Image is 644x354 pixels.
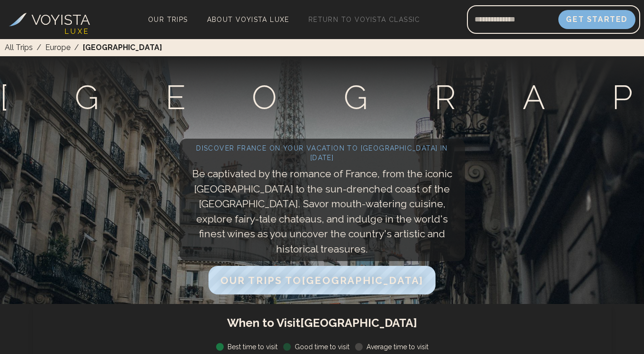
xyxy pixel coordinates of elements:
[184,166,460,256] p: Be captivated by the romance of France, from the iconic [GEOGRAPHIC_DATA] to the sun-drenched coa...
[44,315,600,331] h1: When to Visit [GEOGRAPHIC_DATA]
[208,266,436,294] button: Our Trips to[GEOGRAPHIC_DATA]
[295,342,349,352] span: Good time to visit
[65,26,88,37] h4: L U X E
[74,42,79,53] span: /
[184,143,460,162] h2: Discover France on your vacation to [GEOGRAPHIC_DATA] in [DATE]
[45,42,70,53] a: Europe
[305,13,424,26] a: Return to Voyista Classic
[37,42,41,53] span: /
[9,9,90,30] a: VOYISTA
[148,16,188,23] span: Our Trips
[228,342,277,352] span: Best time to visit
[208,277,436,286] a: Our Trips to[GEOGRAPHIC_DATA]
[308,16,420,23] span: Return to Voyista Classic
[207,16,289,23] span: About Voyista Luxe
[9,13,27,26] img: Voyista Logo
[5,42,33,53] a: All Trips
[467,8,558,31] input: Email address
[220,274,424,286] span: Our Trips to [GEOGRAPHIC_DATA]
[144,13,192,26] a: Our Trips
[558,10,635,29] button: Get Started
[367,342,428,352] span: Average time to visit
[203,13,293,26] a: About Voyista Luxe
[83,42,162,53] span: [GEOGRAPHIC_DATA]
[31,9,90,30] h3: VOYISTA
